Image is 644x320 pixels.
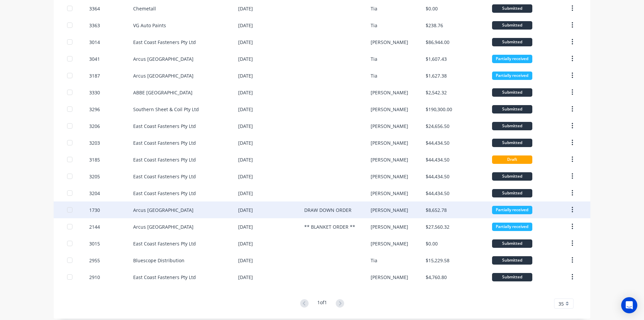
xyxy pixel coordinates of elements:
div: 2910 [89,274,100,281]
div: 2144 [89,223,100,230]
div: [PERSON_NAME] [371,173,408,180]
div: [DATE] [238,89,253,96]
div: [DATE] [238,190,253,197]
div: $44,434.50 [426,173,449,180]
span: 35 [558,300,564,307]
div: Arcus [GEOGRAPHIC_DATA] [133,55,194,62]
div: Partially received [492,55,532,63]
div: Tia [371,22,377,29]
div: $1,627.38 [426,72,447,79]
div: $1,607.43 [426,55,447,62]
div: [DATE] [238,39,253,46]
div: [DATE] [238,240,253,247]
div: Submitted [492,239,532,248]
div: [PERSON_NAME] [371,106,408,113]
div: [PERSON_NAME] [371,274,408,281]
div: Partially received [492,223,532,231]
div: [DATE] [238,72,253,79]
div: $4,760.80 [426,274,447,281]
div: East Coast Fasteners Pty Ltd [133,139,196,146]
div: $44,434.50 [426,190,449,197]
div: 3206 [89,123,100,130]
div: [DATE] [238,139,253,146]
div: Submitted [492,88,532,97]
div: 3204 [89,190,100,197]
div: East Coast Fasteners Pty Ltd [133,190,196,197]
div: 3364 [89,5,100,12]
div: Open Intercom Messenger [621,297,637,313]
div: 2955 [89,257,100,264]
div: [DATE] [238,22,253,29]
div: $86,944.00 [426,39,449,46]
div: [DATE] [238,123,253,130]
div: Tia [371,5,377,12]
div: Arcus [GEOGRAPHIC_DATA] [133,223,194,230]
div: East Coast Fasteners Pty Ltd [133,123,196,130]
div: Submitted [492,105,532,113]
div: [PERSON_NAME] [371,123,408,130]
div: [DATE] [238,207,253,214]
div: Tia [371,72,377,79]
div: 3296 [89,106,100,113]
div: Submitted [492,21,532,30]
div: 3041 [89,55,100,62]
div: $15,229.58 [426,257,449,264]
div: Partially received [492,206,532,214]
div: Submitted [492,172,532,181]
div: [DATE] [238,55,253,62]
div: 3014 [89,39,100,46]
div: East Coast Fasteners Pty Ltd [133,274,196,281]
div: ABBE [GEOGRAPHIC_DATA] [133,89,193,96]
div: [PERSON_NAME] [371,139,408,146]
div: $8,652.78 [426,207,447,214]
div: [PERSON_NAME] [371,207,408,214]
div: 3187 [89,72,100,79]
div: [DATE] [238,106,253,113]
div: $0.00 [426,5,438,12]
div: Arcus [GEOGRAPHIC_DATA] [133,207,194,214]
div: [PERSON_NAME] [371,240,408,247]
div: Draft [492,155,532,164]
div: [DATE] [238,156,253,163]
div: $27,560.32 [426,223,449,230]
div: [PERSON_NAME] [371,223,408,230]
div: [DATE] [238,257,253,264]
div: Submitted [492,38,532,46]
div: Submitted [492,189,532,197]
div: [DATE] [238,173,253,180]
div: Tia [371,257,377,264]
div: VG Auto Paints [133,22,166,29]
div: [PERSON_NAME] [371,190,408,197]
div: $0.00 [426,240,438,247]
div: East Coast Fasteners Pty Ltd [133,156,196,163]
div: Partially received [492,72,532,80]
div: Chemetall [133,5,156,12]
div: [PERSON_NAME] [371,39,408,46]
div: Submitted [492,122,532,130]
div: 3203 [89,139,100,146]
div: 1730 [89,207,100,214]
div: Bluescope Distribution [133,257,184,264]
div: Southern Sheet & Coil Pty Ltd [133,106,199,113]
div: $44,434.50 [426,139,449,146]
div: Submitted [492,273,532,281]
div: East Coast Fasteners Pty Ltd [133,39,196,46]
div: $238.76 [426,22,443,29]
div: Submitted [492,4,532,13]
div: [PERSON_NAME] [371,156,408,163]
div: $24,656.50 [426,123,449,130]
div: 3205 [89,173,100,180]
div: 1 of 1 [317,299,327,309]
div: 3363 [89,22,100,29]
div: 3330 [89,89,100,96]
div: Arcus [GEOGRAPHIC_DATA] [133,72,194,79]
div: [DATE] [238,223,253,230]
div: $2,542.32 [426,89,447,96]
div: East Coast Fasteners Pty Ltd [133,240,196,247]
div: [DATE] [238,5,253,12]
div: Submitted [492,256,532,265]
div: Tia [371,55,377,62]
div: [PERSON_NAME] [371,89,408,96]
div: $190,300.00 [426,106,452,113]
div: DRAW DOWN ORDER [304,207,352,214]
